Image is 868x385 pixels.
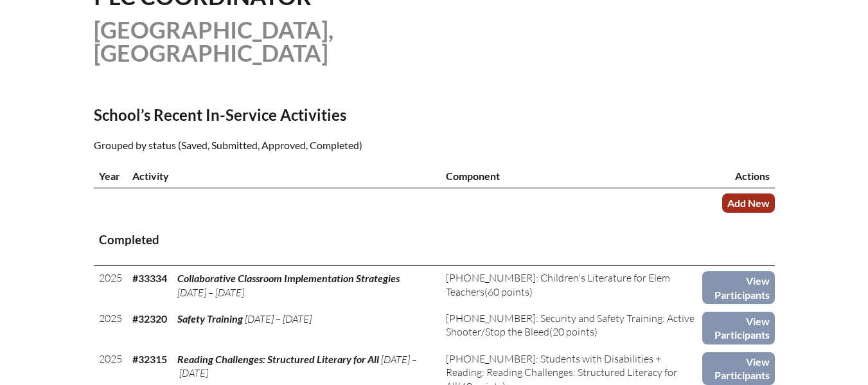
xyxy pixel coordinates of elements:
p: Grouped by status (Saved, Submitted, Approved, Completed) [94,137,546,154]
span: [DATE] – [DATE] [245,312,312,325]
span: [GEOGRAPHIC_DATA], [GEOGRAPHIC_DATA] [94,15,333,67]
span: Collaborative Classroom Implementation Strategies [177,272,400,284]
th: Activity [127,164,441,188]
span: Reading Challenges: Structured Literary for All [177,353,379,365]
span: Safety Training [177,312,243,325]
span: [PHONE_NUMBER]: Security and Safety Training: Active Shooter/Stop the Bleed [446,312,695,338]
span: [DATE] – [DATE] [177,286,244,299]
h2: School’s Recent In-Service Activities [94,105,546,124]
a: View Participants [702,271,775,304]
td: (60 points) [441,266,702,307]
th: Component [441,164,702,188]
b: #32320 [132,312,167,325]
span: [DATE] – [DATE] [177,353,417,379]
td: (20 points) [441,307,702,347]
b: #33334 [132,272,167,284]
span: [PHONE_NUMBER]: Children's Literature for Elem Teachers [446,271,670,298]
td: 2025 [94,266,127,307]
a: Add New [722,193,775,212]
th: Actions [702,164,775,188]
b: #32315 [132,353,167,365]
td: 2025 [94,307,127,347]
h3: Completed [99,232,770,248]
th: Year [94,164,127,188]
a: View Participants [702,352,775,385]
a: View Participants [702,312,775,345]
